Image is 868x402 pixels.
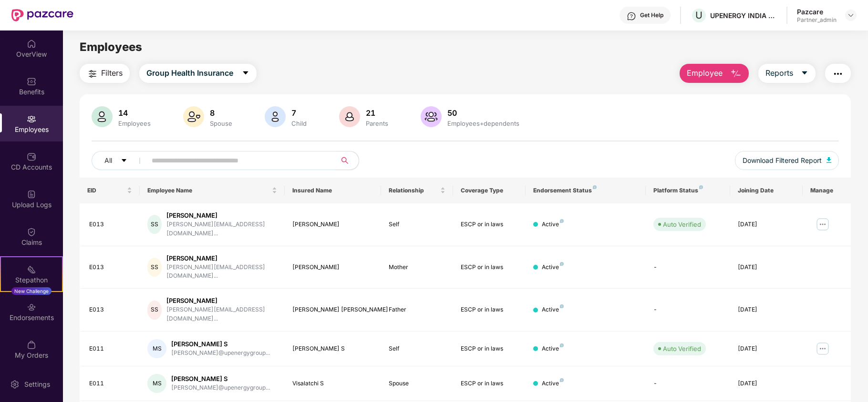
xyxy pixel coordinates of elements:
[389,379,446,388] div: Spouse
[335,151,359,170] button: search
[11,287,52,295] div: New Challenge
[738,220,795,229] div: [DATE]
[803,178,851,203] th: Manage
[389,187,439,194] span: Relationship
[389,305,446,314] div: Father
[147,258,161,277] div: SS
[738,344,795,353] div: [DATE]
[640,11,663,19] div: Get Help
[104,155,112,166] span: All
[121,157,127,165] span: caret-down
[147,374,166,393] div: MS
[699,185,703,189] img: svg+xml;base64,PHN2ZyB4bWxucz0iaHR0cDovL3d3dy53My5vcmcvMjAwMC9zdmciIHdpZHRoPSI4IiBoZWlnaHQ9IjgiIH...
[453,178,526,203] th: Coverage Type
[27,77,36,86] img: svg+xml;base64,PHN2ZyBpZD0iQmVuZWZpdHMiIHhtbG5zPSJodHRwOi8vd3d3LnczLm9yZy8yMDAwL3N2ZyIgd2lkdGg9Ij...
[593,185,597,189] img: svg+xml;base64,PHN2ZyB4bWxucz0iaHR0cDovL3d3dy53My5vcmcvMjAwMC9zdmciIHdpZHRoPSI4IiBoZWlnaHQ9IjgiIH...
[663,344,701,353] div: Auto Verified
[542,263,564,272] div: Active
[381,178,454,203] th: Relationship
[339,106,360,127] img: svg+xml;base64,PHN2ZyB4bWxucz0iaHR0cDovL3d3dy53My5vcmcvMjAwMC9zdmciIHhtbG5zOnhsaW5rPSJodHRwOi8vd3...
[832,68,844,80] img: svg+xml;base64,PHN2ZyB4bWxucz0iaHR0cDovL3d3dy53My5vcmcvMjAwMC9zdmciIHdpZHRoPSIyNCIgaGVpZ2h0PSIyNC...
[560,304,564,308] img: svg+xml;base64,PHN2ZyB4bWxucz0iaHR0cDovL3d3dy53My5vcmcvMjAwMC9zdmciIHdpZHRoPSI4IiBoZWlnaHQ9IjgiIH...
[646,246,730,289] td: -
[738,379,795,388] div: [DATE]
[560,343,564,347] img: svg+xml;base64,PHN2ZyB4bWxucz0iaHR0cDovL3d3dy53My5vcmcvMjAwMC9zdmciIHdpZHRoPSI4IiBoZWlnaHQ9IjgiIH...
[92,151,150,170] button: Allcaret-down
[166,296,277,305] div: [PERSON_NAME]
[208,108,234,118] div: 8
[292,379,373,388] div: Visalatchi S
[738,263,795,272] div: [DATE]
[364,120,390,127] div: Parents
[797,16,837,24] div: Partner_admin
[687,67,723,79] span: Employee
[171,374,270,383] div: [PERSON_NAME] S
[171,340,270,349] div: [PERSON_NAME] S
[166,305,277,323] div: [PERSON_NAME][EMAIL_ADDRESS][DOMAIN_NAME]...
[847,11,855,19] img: svg+xml;base64,PHN2ZyBpZD0iRHJvcGRvd24tMzJ4MzIiIHhtbG5zPSJodHRwOi8vd3d3LnczLm9yZy8yMDAwL3N2ZyIgd2...
[663,220,701,229] div: Auto Verified
[542,220,564,229] div: Active
[285,178,381,203] th: Insured Name
[695,10,703,21] span: U
[560,219,564,223] img: svg+xml;base64,PHN2ZyB4bWxucz0iaHR0cDovL3d3dy53My5vcmcvMjAwMC9zdmciIHdpZHRoPSI4IiBoZWlnaHQ9IjgiIH...
[389,220,446,229] div: Self
[166,211,277,220] div: [PERSON_NAME]
[421,106,442,127] img: svg+xml;base64,PHN2ZyB4bWxucz0iaHR0cDovL3d3dy53My5vcmcvMjAwMC9zdmciIHhtbG5zOnhsaW5rPSJodHRwOi8vd3...
[758,64,816,83] button: Reportscaret-down
[445,120,521,127] div: Employees+dependents
[146,67,233,79] span: Group Health Insurance
[80,64,130,83] button: Filters
[116,120,153,127] div: Employees
[27,114,36,124] img: svg+xml;base64,PHN2ZyBpZD0iRW1wbG95ZWVzIiB4bWxucz0iaHR0cDovL3d3dy53My5vcmcvMjAwMC9zdmciIHdpZHRoPS...
[542,379,564,388] div: Active
[461,220,518,229] div: ESCP or in laws
[653,187,723,194] div: Platform Status
[147,301,161,320] div: SS
[89,263,132,272] div: E013
[11,9,73,21] img: New Pazcare Logo
[89,220,132,229] div: E013
[461,263,518,272] div: ESCP or in laws
[389,344,446,353] div: Self
[815,217,830,232] img: manageButton
[27,190,36,199] img: svg+xml;base64,PHN2ZyBpZD0iVXBsb2FkX0xvZ3MiIGRhdGEtbmFtZT0iVXBsb2FkIExvZ3MiIHhtbG5zPSJodHRwOi8vd3...
[166,254,277,263] div: [PERSON_NAME]
[116,108,153,118] div: 14
[1,275,62,285] div: Stepathon
[542,344,564,353] div: Active
[92,106,113,127] img: svg+xml;base64,PHN2ZyB4bWxucz0iaHR0cDovL3d3dy53My5vcmcvMjAwMC9zdmciIHhtbG5zOnhsaW5rPSJodHRwOi8vd3...
[147,339,166,358] div: MS
[627,11,636,21] img: svg+xml;base64,PHN2ZyBpZD0iSGVscC0zMngzMiIgeG1sbnM9Imh0dHA6Ly93d3cudzMub3JnLzIwMDAvc3ZnIiB3aWR0aD...
[364,108,390,118] div: 21
[730,178,803,203] th: Joining Date
[171,383,270,392] div: [PERSON_NAME]@upenergygroup...
[710,11,777,20] div: UPENERGY INDIA PVT LTD
[27,227,36,237] img: svg+xml;base64,PHN2ZyBpZD0iQ2xhaW0iIHhtbG5zPSJodHRwOi8vd3d3LnczLm9yZy8yMDAwL3N2ZyIgd2lkdGg9IjIwIi...
[292,344,373,353] div: [PERSON_NAME] S
[743,155,822,166] span: Download Filtered Report
[560,378,564,382] img: svg+xml;base64,PHN2ZyB4bWxucz0iaHR0cDovL3d3dy53My5vcmcvMjAwMC9zdmciIHdpZHRoPSI4IiBoZWlnaHQ9IjgiIH...
[101,67,123,79] span: Filters
[89,379,132,388] div: E011
[735,151,839,170] button: Download Filtered Report
[27,340,36,350] img: svg+xml;base64,PHN2ZyBpZD0iTXlfT3JkZXJzIiBkYXRhLW5hbWU9Ik15IE9yZGVycyIgeG1sbnM9Imh0dHA6Ly93d3cudz...
[27,152,36,161] img: svg+xml;base64,PHN2ZyBpZD0iQ0RfQWNjb3VudHMiIGRhdGEtbmFtZT0iQ0QgQWNjb3VudHMiIHhtbG5zPSJodHRwOi8vd3...
[680,64,749,83] button: Employee
[87,187,125,194] span: EID
[183,106,204,127] img: svg+xml;base64,PHN2ZyB4bWxucz0iaHR0cDovL3d3dy53My5vcmcvMjAwMC9zdmciIHhtbG5zOnhsaW5rPSJodHRwOi8vd3...
[242,69,249,78] span: caret-down
[147,215,161,234] div: SS
[166,263,277,281] div: [PERSON_NAME][EMAIL_ADDRESS][DOMAIN_NAME]...
[646,366,730,401] td: -
[389,263,446,272] div: Mother
[335,157,354,164] span: search
[208,120,234,127] div: Spouse
[801,69,808,78] span: caret-down
[87,68,98,80] img: svg+xml;base64,PHN2ZyB4bWxucz0iaHR0cDovL3d3dy53My5vcmcvMjAwMC9zdmciIHdpZHRoPSIyNCIgaGVpZ2h0PSIyNC...
[289,120,309,127] div: Child
[292,263,373,272] div: [PERSON_NAME]
[265,106,286,127] img: svg+xml;base64,PHN2ZyB4bWxucz0iaHR0cDovL3d3dy53My5vcmcvMjAwMC9zdmciIHhtbG5zOnhsaW5rPSJodHRwOi8vd3...
[765,67,793,79] span: Reports
[27,39,36,49] img: svg+xml;base64,PHN2ZyBpZD0iSG9tZSIgeG1sbnM9Imh0dHA6Ly93d3cudzMub3JnLzIwMDAvc3ZnIiB3aWR0aD0iMjAiIG...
